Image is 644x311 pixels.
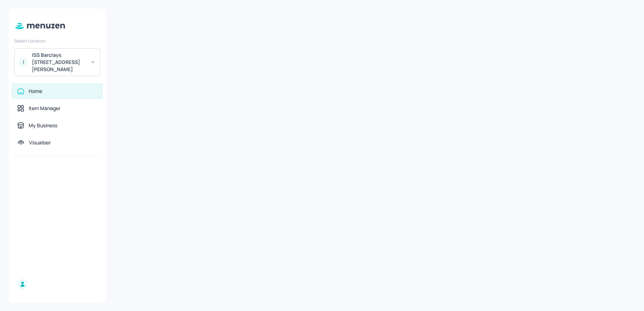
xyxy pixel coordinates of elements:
[32,51,86,73] div: ISS Barclays [STREET_ADDRESS][PERSON_NAME]
[29,88,42,95] div: Home
[29,139,51,146] div: Visualiser
[14,38,100,44] div: Select Location
[29,122,57,129] div: My Business
[29,105,60,112] div: Item Manager
[19,58,28,66] div: I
